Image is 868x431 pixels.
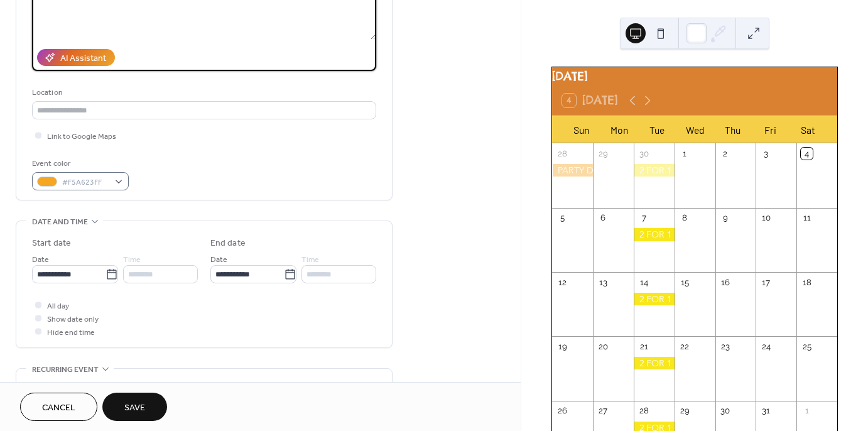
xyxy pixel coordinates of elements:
div: 4 [801,148,812,159]
span: #F5A623FF [62,176,109,189]
div: Thu [713,116,751,143]
div: 25 [801,341,812,352]
div: 14 [638,276,649,288]
span: Save [124,401,145,415]
div: Sat [789,116,827,143]
button: Save [102,393,167,421]
div: 8 [679,212,690,224]
span: Date and time [32,215,88,229]
div: 29 [679,405,690,417]
span: Time [123,253,141,266]
div: 2 [720,148,731,159]
div: 13 [597,276,609,288]
div: 18 [801,276,812,288]
div: 10 [761,212,772,224]
div: 20 [597,341,609,352]
div: 19 [556,341,568,352]
div: 5 [556,212,568,224]
button: AI Assistant [37,49,115,66]
div: PARTY DAY [552,164,593,177]
div: Fri [751,116,789,143]
div: Event color [32,157,126,170]
div: Location [32,86,374,99]
div: 6 [597,212,609,224]
div: 11 [801,212,812,224]
span: Date [32,253,49,266]
div: End date [210,237,246,250]
div: 3 [761,148,772,159]
div: Sun [562,116,600,143]
span: Hide end time [47,326,95,339]
span: Show date only [47,313,99,326]
span: Time [301,253,319,266]
div: 1 [679,148,690,159]
div: 22 [679,341,690,352]
div: 17 [761,276,772,288]
div: 7 [638,212,649,224]
div: 28 [556,148,568,159]
span: All day [47,300,69,313]
div: 24 [761,341,772,352]
div: 15 [679,276,690,288]
div: 1 [801,405,812,417]
div: 21 [638,341,649,352]
span: Date [210,253,227,266]
div: 2 FOR 1 STUDIO FEES [634,293,675,305]
div: 23 [720,341,731,352]
div: 12 [556,276,568,288]
div: AI Assistant [60,52,106,65]
div: 2 FOR 1 STUDIO FEES [634,164,675,177]
div: 27 [597,405,609,417]
div: 31 [761,405,772,417]
div: 9 [720,212,731,224]
div: 28 [638,405,649,417]
div: Start date [32,237,71,250]
div: [DATE] [552,67,837,85]
div: Wed [676,116,713,143]
div: 16 [720,276,731,288]
div: Tue [638,116,676,143]
div: 2 FOR 1 STUDIO FEES [634,357,675,369]
div: 30 [720,405,731,417]
div: Mon [600,116,637,143]
div: 26 [556,405,568,417]
div: 30 [638,148,649,159]
span: Link to Google Maps [47,130,116,143]
div: 29 [597,148,609,159]
div: 2 FOR 1 STUDIO FEES [634,228,675,241]
span: Cancel [42,401,75,415]
span: Recurring event [32,363,99,376]
button: Cancel [20,393,97,421]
